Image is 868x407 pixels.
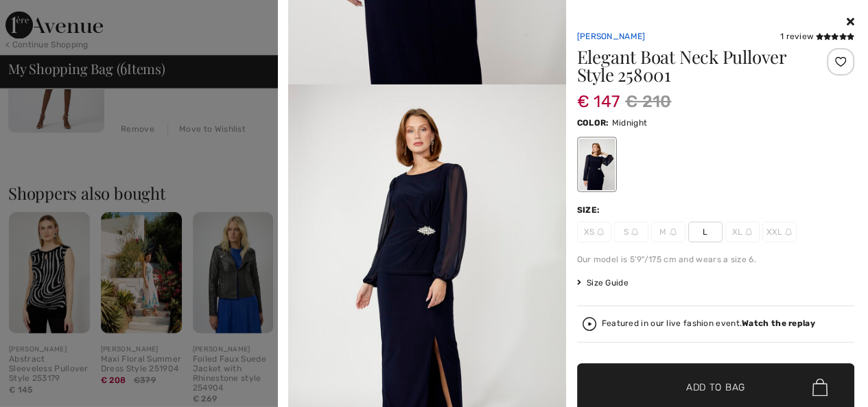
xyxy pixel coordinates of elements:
span: XXL [762,222,797,242]
div: Midnight [578,139,614,190]
span: L [688,222,723,242]
span: Color: [577,118,609,128]
img: Bag.svg [812,378,828,396]
span: Add to Bag [686,380,745,395]
div: 1 review [780,30,854,43]
span: € 147 [577,78,620,111]
img: ring-m.svg [597,229,604,235]
span: Help [31,10,59,22]
span: Midnight [612,118,647,128]
span: XS [577,222,611,242]
img: ring-m.svg [785,229,792,235]
strong: Watch the replay [742,318,815,328]
a: [PERSON_NAME] [577,32,646,41]
img: ring-m.svg [631,229,638,235]
div: Our model is 5'9"/175 cm and wears a size 6. [577,253,855,266]
span: € 210 [625,89,672,114]
img: ring-m.svg [745,229,752,235]
span: M [651,222,685,242]
div: Featured in our live fashion event. [602,319,815,328]
h1: Elegant Boat Neck Pullover Style 258001 [577,48,808,84]
span: S [614,222,648,242]
span: Size Guide [577,277,629,289]
img: Watch the replay [583,317,596,331]
span: XL [725,222,760,242]
img: ring-m.svg [670,229,677,235]
div: Size: [577,204,603,216]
